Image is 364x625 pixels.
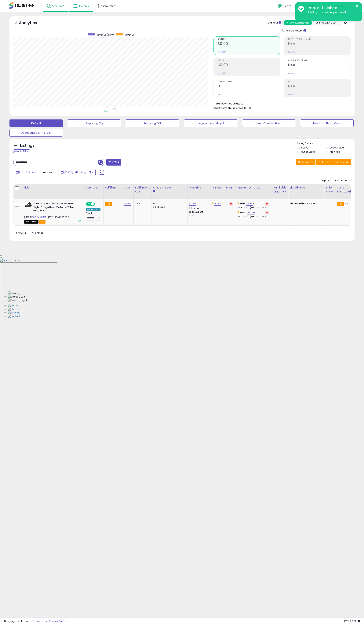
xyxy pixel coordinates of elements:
span: Revenue [125,33,134,36]
h5: Analytics [19,20,44,26]
a: 64.36 [189,202,196,206]
h2: N/A [288,42,351,47]
label: Deactivated [330,146,344,149]
button: Columns [316,159,334,165]
span: $0.00 [244,106,251,110]
div: Fulfillable Quantity [274,186,287,194]
h2: N/A [288,63,351,68]
small: FBA [337,202,344,206]
button: Listings without Cost [300,119,354,127]
b: Short Term Storage Fees: [214,106,244,110]
b: Listed Price: [290,202,307,205]
div: Min Price [189,186,209,190]
a: 24.50 [124,202,131,206]
div: 0 [274,202,285,205]
small: Amazon Fees. [153,190,155,193]
a: Help [275,1,295,12]
li: $0 [214,101,348,106]
span: Profit [PERSON_NAME] [288,38,351,40]
i: Get Help [277,3,282,8]
h2: $0.00 [218,42,280,47]
button: Repricing Off [126,119,179,127]
span: Compared to: [40,171,57,174]
button: Repricing On [68,119,121,127]
div: Totals For [266,21,281,25]
div: 2 listings successfully updated. [305,11,359,14]
div: $0.30 min [153,205,184,209]
span: Help [283,4,288,8]
div: Listed Price [290,186,323,190]
div: Include Returns [280,28,311,33]
div: Clear All Filters [13,149,30,153]
div: % [238,202,269,209]
span: Columns [318,160,330,164]
button: Save View [296,159,315,165]
span: Overview [52,4,64,8]
b: Total Inventory Value: [214,102,240,105]
h2: $0.00 [218,63,280,68]
button: All Selected Listings [284,20,312,25]
span: | SKU: 1067659659 [47,216,69,219]
div: Ship Price [326,186,333,194]
span: Show: entries [16,231,43,235]
button: Listings without Min/Max [184,119,237,127]
h2: N/A [288,84,351,89]
span: Last 7 Days [19,170,34,174]
b: Max: [240,211,247,214]
span: ON [86,202,91,206]
div: Fulfillment Cost [135,186,150,194]
img: History [8,308,19,311]
div: Import finished [305,5,359,11]
img: Home [8,304,18,308]
div: 0.00 [326,202,332,205]
p: 35.19% Profit [PERSON_NAME] [238,206,269,209]
div: [PERSON_NAME] [212,186,234,190]
a: 92.45 [246,202,253,206]
span: Revenue [218,38,280,40]
img: Floating [8,291,20,295]
button: Last 7 Days [14,169,39,175]
div: Disable auto adjust min [189,206,207,217]
div: Title [23,186,82,190]
small: FBA [105,202,112,206]
span: Profit [218,60,280,62]
div: Markup on Cost [238,186,270,190]
span: [DATE]-28 - Aug-03 [64,170,91,174]
button: Default [9,119,63,127]
h2: 0 [218,84,280,89]
div: Displaying 1 to 1 of 1 items [321,179,351,182]
h5: Listings [20,143,35,148]
button: Actions [334,159,351,165]
small: Prev: $0.00 [218,51,227,53]
button: Listings With Cost [312,20,340,25]
div: ASIN: [24,202,81,223]
small: Prev: N/A [288,51,296,53]
img: Contact [8,315,20,318]
span: All listings that are currently out of stock and unavailable for purchase on Amazon [24,220,38,224]
small: Prev: $0.00 [218,72,227,74]
span: Ordered Items [218,81,280,83]
label: Active [301,146,308,149]
span: 63 [345,202,348,205]
a: 181.84 [214,202,221,206]
button: [DATE]-28 - Aug-03 [59,169,96,175]
img: Settings [8,311,20,315]
small: Prev: N/A [288,93,296,96]
span: Listings [79,4,89,8]
b: Min: [240,202,246,205]
img: Docked Left [8,295,25,299]
span: ROI [288,81,351,83]
span: Avg. Buybox Share [288,60,351,62]
div: $64.36 [290,202,321,205]
small: Prev: N/A [288,72,296,74]
button: × [355,4,359,9]
b: adidas Men's Kaptir 3.0 Sneaker, Night Cargo/Iron Metallic/Silver Pebble, 13 [33,202,79,214]
div: 7.56 [135,202,148,205]
small: Prev: 0 [218,93,223,96]
div: % [238,211,269,218]
label: Archived [330,150,340,153]
div: Repricing [86,186,102,190]
div: Preset: [86,212,100,221]
div: Current Buybox Price [337,186,356,194]
div: Amazon AI * [86,208,100,211]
